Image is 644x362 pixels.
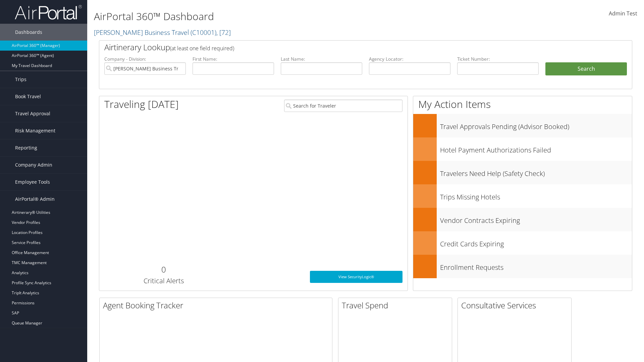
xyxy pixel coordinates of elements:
[104,276,223,286] h3: Critical Alerts
[440,119,632,131] h3: Travel Approvals Pending (Advisor Booked)
[440,189,632,202] h3: Trips Missing Hotels
[440,259,632,272] h3: Enrollment Requests
[342,300,452,311] h2: Travel Spend
[104,97,179,111] h1: Traveling [DATE]
[15,24,42,41] span: Dashboards
[609,10,637,17] span: Admin Test
[15,139,37,156] span: Reporting
[440,142,632,155] h3: Hotel Payment Authorizations Failed
[94,28,231,37] a: [PERSON_NAME] Business Travel
[440,213,632,225] h3: Vendor Contracts Expiring
[15,105,50,122] span: Travel Approval
[15,191,55,207] span: AirPortal® Admin
[545,62,627,76] button: Search
[440,236,632,249] h3: Credit Cards Expiring
[104,264,223,275] h2: 0
[191,28,216,37] span: ( C10001 )
[281,56,362,62] label: Last Name:
[104,56,186,62] label: Company - Division:
[310,271,402,283] a: View SecurityLogic®
[15,71,26,88] span: Trips
[413,97,632,111] h1: My Action Items
[369,56,450,62] label: Agency Locator:
[413,184,632,208] a: Trips Missing Hotels
[457,56,539,62] label: Ticket Number:
[193,56,274,62] label: First Name:
[94,9,456,23] h1: AirPortal 360™ Dashboard
[440,166,632,178] h3: Travelers Need Help (Safety Check)
[104,42,583,53] h2: Airtinerary Lookup
[15,88,41,105] span: Book Travel
[216,28,231,37] span: , [ 72 ]
[170,45,234,52] span: (at least one field required)
[15,4,82,20] img: airportal-logo.png
[413,137,632,161] a: Hotel Payment Authorizations Failed
[284,100,402,112] input: Search for Traveler
[15,157,52,173] span: Company Admin
[15,174,50,190] span: Employee Tools
[413,231,632,255] a: Credit Cards Expiring
[103,300,332,311] h2: Agent Booking Tracker
[413,208,632,231] a: Vendor Contracts Expiring
[413,161,632,184] a: Travelers Need Help (Safety Check)
[413,255,632,278] a: Enrollment Requests
[609,3,637,24] a: Admin Test
[461,300,571,311] h2: Consultative Services
[15,122,55,139] span: Risk Management
[413,114,632,137] a: Travel Approvals Pending (Advisor Booked)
